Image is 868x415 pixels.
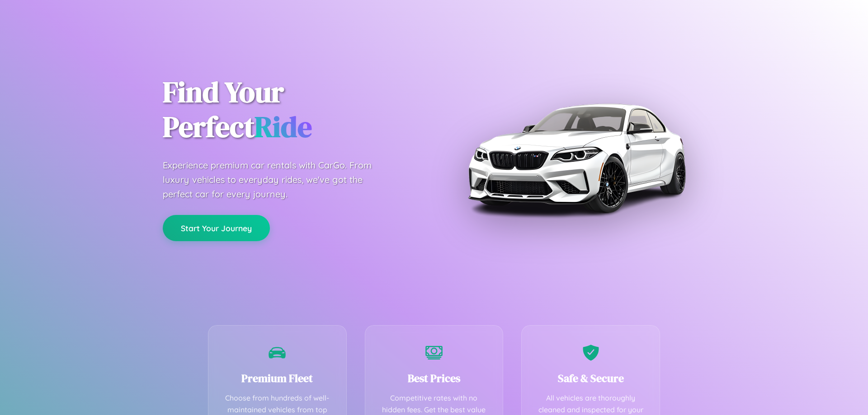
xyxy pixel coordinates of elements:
[163,158,389,201] p: Experience premium car rentals with CarGo. From luxury vehicles to everyday rides, we've got the ...
[255,107,312,146] span: Ride
[463,45,689,271] img: Premium BMW car rental vehicle
[379,371,490,386] h3: Best Prices
[163,215,270,241] button: Start Your Journey
[163,75,420,145] h1: Find Your Perfect
[222,371,333,386] h3: Premium Fleet
[535,371,646,386] h3: Safe & Secure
